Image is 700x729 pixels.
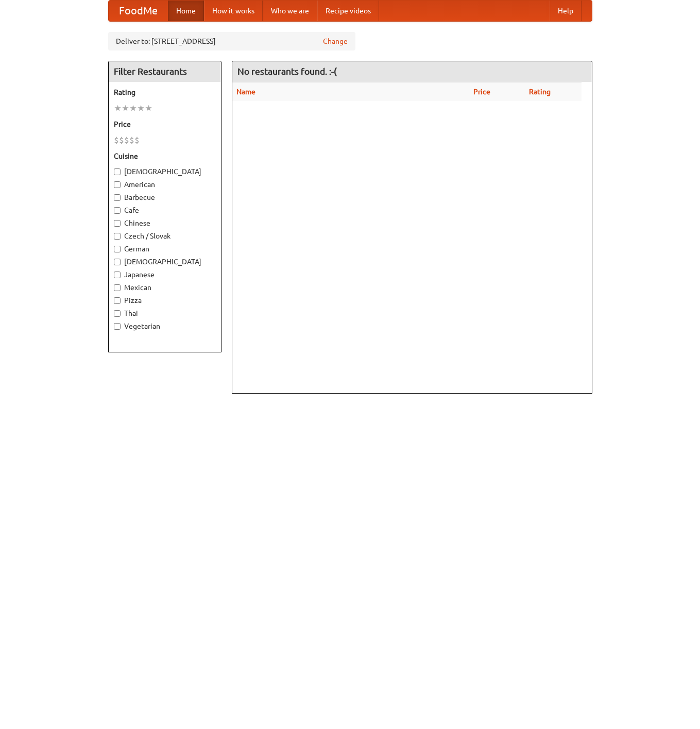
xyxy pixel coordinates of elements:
[114,218,216,228] label: Chinese
[108,32,355,50] div: Deliver to: [STREET_ADDRESS]
[550,1,582,21] a: Help
[114,297,121,304] input: Pizza
[114,194,121,201] input: Barbecue
[114,87,216,97] h5: Rating
[114,282,216,293] label: Mexican
[263,1,317,21] a: Who we are
[109,1,168,21] a: FoodMe
[114,259,121,265] input: [DEMOGRAPHIC_DATA]
[114,207,121,214] input: Cafe
[129,134,134,146] li: $
[114,168,121,175] input: [DEMOGRAPHIC_DATA]
[114,231,216,241] label: Czech / Slovak
[237,66,337,76] ng-pluralize: No restaurants found. :-(
[137,103,145,114] li: ★
[114,205,216,215] label: Cafe
[236,88,255,96] a: Name
[114,151,216,161] h5: Cuisine
[145,103,152,114] li: ★
[114,103,122,114] li: ★
[114,321,216,331] label: Vegetarian
[109,61,221,82] h4: Filter Restaurants
[114,310,121,317] input: Thai
[129,103,137,114] li: ★
[114,119,216,129] h5: Price
[317,1,379,21] a: Recipe videos
[473,88,490,96] a: Price
[114,192,216,202] label: Barbecue
[114,179,216,190] label: American
[114,166,216,177] label: [DEMOGRAPHIC_DATA]
[114,295,216,306] label: Pizza
[114,257,216,267] label: [DEMOGRAPHIC_DATA]
[119,134,124,146] li: $
[134,134,140,146] li: $
[124,134,129,146] li: $
[122,103,129,114] li: ★
[114,233,121,240] input: Czech / Slovak
[529,88,551,96] a: Rating
[114,284,121,291] input: Mexican
[114,308,216,318] label: Thai
[114,181,121,188] input: American
[114,323,121,330] input: Vegetarian
[323,36,348,46] a: Change
[114,272,121,278] input: Japanese
[114,246,121,252] input: German
[114,134,119,146] li: $
[114,220,121,227] input: Chinese
[114,269,216,280] label: Japanese
[168,1,204,21] a: Home
[114,244,216,254] label: German
[204,1,263,21] a: How it works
